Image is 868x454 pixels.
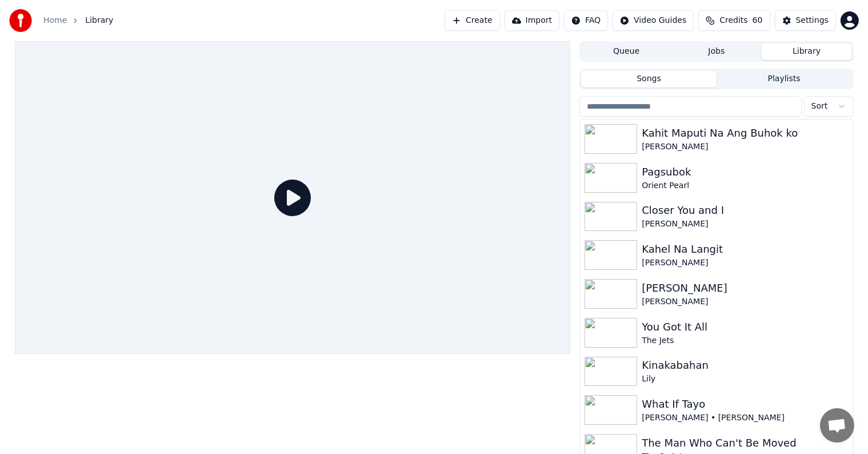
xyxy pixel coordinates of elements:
[642,141,848,153] div: [PERSON_NAME]
[811,101,828,112] span: Sort
[43,15,67,26] a: Home
[642,319,848,335] div: You Got It All
[505,10,559,31] button: Import
[564,10,608,31] button: FAQ
[642,241,848,257] div: Kahel Na Langit
[642,335,848,347] div: The Jets
[775,10,836,31] button: Settings
[581,71,717,87] button: Songs
[642,412,848,424] div: [PERSON_NAME] • [PERSON_NAME]
[671,43,762,60] button: Jobs
[762,43,852,60] button: Library
[642,164,848,180] div: Pagsubok
[85,15,113,26] span: Library
[717,71,852,87] button: Playlists
[642,180,848,192] div: Orient Pearl
[642,357,848,373] div: Kinakabahan
[642,435,848,451] div: The Man Who Can't Be Moved
[642,202,848,218] div: Closer You and I
[753,15,763,26] span: 60
[642,125,848,141] div: Kahit Maputi Na Ang Buhok ko
[642,280,848,296] div: [PERSON_NAME]
[445,10,500,31] button: Create
[581,43,671,60] button: Queue
[698,10,770,31] button: Credits60
[820,408,854,443] div: Open chat
[796,15,829,26] div: Settings
[642,296,848,308] div: [PERSON_NAME]
[642,218,848,230] div: [PERSON_NAME]
[642,257,848,269] div: [PERSON_NAME]
[43,15,113,26] nav: breadcrumb
[9,9,32,32] img: youka
[719,15,747,26] span: Credits
[642,396,848,412] div: What If Tayo
[642,373,848,385] div: Lily
[613,10,694,31] button: Video Guides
